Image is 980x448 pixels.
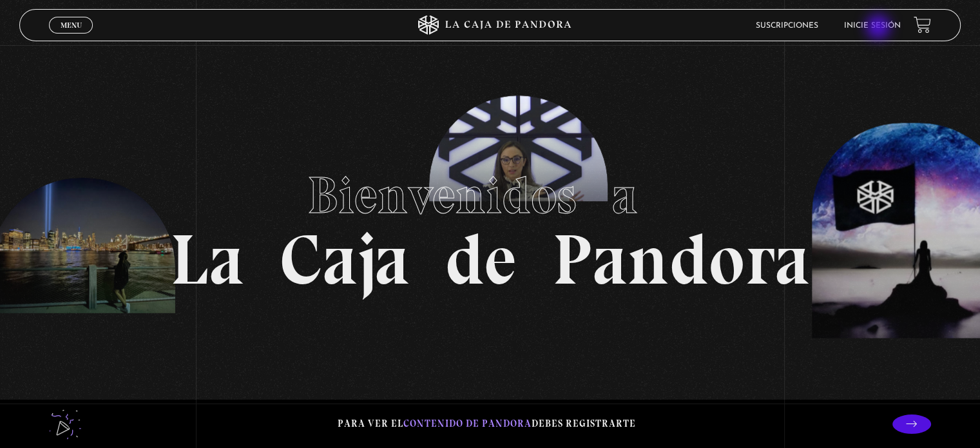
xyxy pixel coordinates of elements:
[914,16,931,34] a: View your shopping cart
[756,22,818,30] a: Suscripciones
[403,418,532,429] span: contenido de Pandora
[307,164,673,226] span: Bienvenidos a
[61,21,82,29] span: Menu
[56,32,86,41] span: Cerrar
[170,153,810,295] h1: La Caja de Pandora
[338,415,636,433] p: Para ver el debes registrarte
[844,22,901,30] a: Inicie sesión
